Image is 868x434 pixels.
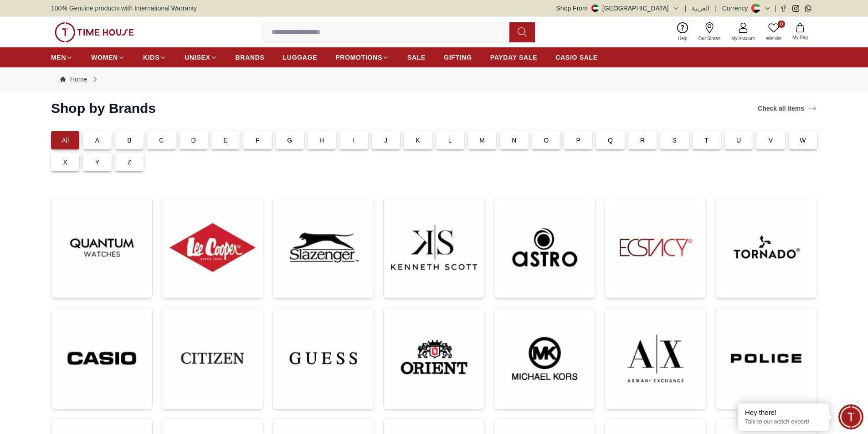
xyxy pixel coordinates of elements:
p: W [800,136,806,145]
a: SALE [407,49,426,66]
a: BRANDS [236,49,265,66]
span: | [715,4,717,13]
p: Q [608,136,613,145]
p: O [544,136,549,145]
span: My Account [728,35,759,42]
span: SALE [407,53,426,62]
p: F [256,136,260,145]
img: ... [391,315,477,402]
button: My Bag [787,21,813,43]
img: ... [280,204,366,291]
span: PAYDAY SALE [490,53,537,62]
a: WOMEN [91,49,125,66]
a: Whatsapp [805,5,812,12]
p: L [448,136,452,145]
p: D [191,136,196,145]
button: Shop From[GEOGRAPHIC_DATA] [556,4,679,13]
a: Instagram [792,5,799,12]
span: My Bag [789,34,812,41]
span: MEN [51,53,66,62]
span: WOMEN [91,53,118,62]
img: United Arab Emirates [591,5,599,12]
span: GIFTING [444,53,472,62]
a: UNISEX [185,49,217,66]
img: ... [502,204,588,291]
span: LUGGAGE [283,53,318,62]
p: S [673,136,677,145]
span: Help [674,35,691,42]
div: Hey there! [745,408,822,417]
p: T [704,136,709,145]
a: KIDS [143,49,166,66]
p: K [416,136,421,145]
a: GIFTING [444,49,472,66]
a: Our Stores [693,20,726,44]
div: Currency [722,4,752,13]
p: Y [95,158,100,167]
span: 0 [778,20,785,28]
a: Check all items [756,102,819,115]
nav: Breadcrumb [51,67,817,91]
a: MEN [51,49,73,66]
a: LUGGAGE [283,49,318,66]
p: C [159,136,164,145]
span: CASIO SALE [555,53,598,62]
span: Our Stores [695,35,724,42]
p: P [576,136,580,145]
p: X [63,158,67,167]
a: Facebook [780,5,787,12]
img: ... [169,315,256,401]
img: ... [723,315,809,402]
img: ... [391,204,477,291]
h2: Shop by Brands [51,100,156,117]
img: ... [723,204,809,291]
img: ... [502,315,588,402]
span: | [685,4,687,13]
a: PROMOTIONS [335,49,389,66]
p: J [384,136,387,145]
span: Wishlist [762,35,785,42]
span: | [775,4,776,13]
p: E [223,136,228,145]
a: PAYDAY SALE [490,49,537,66]
img: ... [280,315,366,402]
p: Talk to our watch expert! [745,418,822,426]
p: G [287,136,292,145]
img: ... [169,204,256,291]
div: Chat Widget [838,404,863,429]
a: CASIO SALE [555,49,598,66]
p: B [127,136,132,145]
span: PROMOTIONS [335,53,382,62]
p: V [769,136,773,145]
span: 100% Genuine products with International Warranty [51,4,197,13]
p: R [640,136,645,145]
p: A [95,136,100,145]
span: UNISEX [185,53,210,62]
p: M [479,136,485,145]
button: العربية [692,4,709,13]
p: Z [128,158,132,167]
a: Help [673,20,693,44]
p: N [512,136,516,145]
img: ... [612,204,699,291]
img: ... [612,315,699,402]
span: BRANDS [236,53,265,62]
p: H [319,136,324,145]
a: 0Wishlist [760,20,787,44]
img: ... [59,204,145,291]
p: All [62,136,69,145]
p: U [736,136,741,145]
p: I [353,136,355,145]
img: ... [59,315,145,402]
span: KIDS [143,53,159,62]
img: ... [55,22,134,42]
a: Home [60,75,87,84]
